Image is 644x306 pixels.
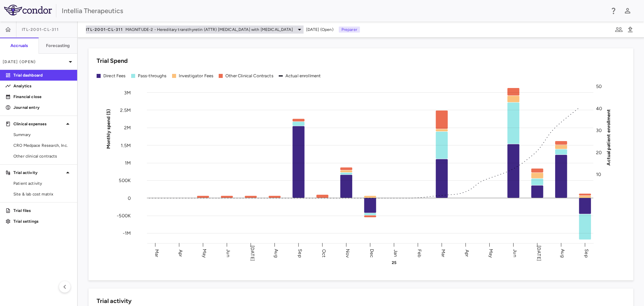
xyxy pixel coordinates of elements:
[124,90,131,95] tspan: 3M
[46,43,70,49] h6: Forecasting
[3,59,66,65] p: [DATE] (Open)
[285,73,321,79] div: Actual enrollment
[123,230,131,236] tspan: -1M
[106,109,111,149] tspan: Monthly spend ($)
[13,170,64,176] p: Trial activity
[86,27,123,32] span: ITL-2001-CL-311
[225,73,273,79] div: Other Clinical Contracts
[13,180,72,186] span: Patient activity
[464,249,470,257] text: Apr
[13,83,72,89] p: Analytics
[392,260,396,265] text: 25
[62,6,605,16] div: Intellia Therapeutics
[10,43,28,49] h6: Accruals
[138,73,167,79] div: Pass-throughs
[4,5,52,15] img: logo-full-BYUhSk78.svg
[125,27,293,33] span: MAGNITUDE-2 - Hereditary transthyretin (ATTR) [MEDICAL_DATA] with [MEDICAL_DATA]
[13,142,72,148] span: CRO Medpace Research, Inc.
[13,121,64,127] p: Clinical expenses
[178,249,183,257] text: Apr
[417,249,422,257] text: Feb
[596,105,602,111] tspan: 40
[273,249,279,257] text: Aug
[440,249,446,257] text: Mar
[121,142,131,148] tspan: 1.5M
[488,249,494,258] text: May
[393,249,398,257] text: Jan
[369,249,375,257] text: Dec
[119,178,131,183] tspan: 500K
[202,249,207,258] text: May
[596,84,602,89] tspan: 50
[345,249,351,258] text: Nov
[596,128,602,133] tspan: 30
[584,249,589,257] text: Sep
[596,149,602,155] tspan: 20
[13,94,72,100] p: Financial close
[22,27,59,32] span: ITL-2001-CL-311
[97,56,128,65] h6: Trial Spend
[97,297,131,306] h6: Trial activity
[339,27,360,33] p: Preparer
[606,109,611,165] tspan: Actual patient enrollment
[124,125,131,131] tspan: 2M
[13,104,72,111] p: Journal entry
[536,246,542,261] text: [DATE]
[321,249,327,257] text: Oct
[120,107,131,113] tspan: 2.5M
[179,73,214,79] div: Investigator Fees
[13,153,72,159] span: Other clinical contracts
[13,191,72,197] span: Site & lab cost matrix
[128,195,131,201] tspan: 0
[13,132,72,138] span: Summary
[596,172,601,177] tspan: 10
[154,249,160,257] text: Mar
[13,218,72,224] p: Trial settings
[560,249,566,257] text: Aug
[117,213,131,218] tspan: -500K
[125,160,131,166] tspan: 1M
[225,249,231,257] text: Jun
[512,249,518,257] text: Jun
[250,246,255,261] text: [DATE]
[103,73,126,79] div: Direct Fees
[306,27,333,33] span: [DATE] (Open)
[297,249,303,257] text: Sep
[13,208,72,214] p: Trial files
[13,72,72,78] p: Trial dashboard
